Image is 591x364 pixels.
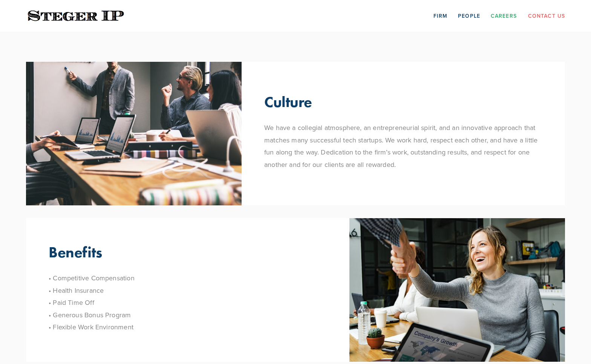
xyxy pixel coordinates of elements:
[433,10,447,21] a: Firm
[528,10,565,21] a: Contact Us
[26,9,126,23] img: Steger IP | Trust. Experience. Results.
[49,243,102,261] p: Benefits
[458,10,480,21] a: People
[264,122,542,171] p: We have a collegial atmosphere, an entrepreneurial spirit, and an innovative approach that matche...
[491,10,517,21] a: Careers
[264,93,312,111] p: Culture
[49,272,327,333] p: • Competitive Compensation • Health Insurance • Paid Time Off • Generous Bonus Program • Flexible...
